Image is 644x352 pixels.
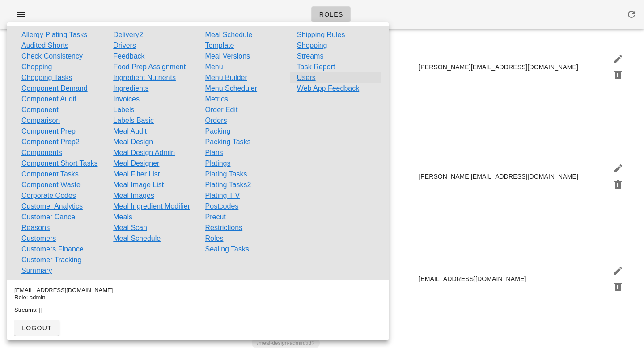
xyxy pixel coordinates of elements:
a: Customer Tracking Summary [21,255,99,276]
a: Component Comparison [21,105,99,126]
a: Food Prep Assignment [113,62,186,72]
a: Check Consistency [21,51,83,62]
a: Component Audit [21,94,76,105]
div: [EMAIL_ADDRESS][DOMAIN_NAME] [14,287,381,294]
a: Customers [21,233,56,244]
a: Delivery2 [113,29,143,40]
a: Postcodes [205,201,239,212]
a: Drivers [113,40,136,51]
a: Packing Tasks [205,137,251,147]
a: Component Prep [21,126,76,137]
a: Orders [205,115,227,126]
a: Metrics [205,94,229,105]
a: Component Short Tasks [21,158,97,169]
a: Corporate Codes [21,190,76,201]
div: Streams: [] [14,306,381,314]
a: Plating T V [205,190,240,201]
a: Component Waste [21,180,80,190]
a: Meal Scan [113,222,147,233]
a: Platings [205,158,231,169]
a: Roles [205,233,224,244]
a: Meal Image List [113,180,164,190]
a: Sealing Tasks [205,244,249,255]
td: [PERSON_NAME][EMAIL_ADDRESS][DOMAIN_NAME] [411,160,603,193]
a: Ingredient Nutrients [113,72,176,83]
a: Customer Analytics [21,201,83,212]
a: Plans [205,147,223,158]
a: Customers Finance [21,244,84,255]
a: Meal Design [113,137,153,147]
a: Invoices [113,94,140,105]
a: Chopping Tasks [21,72,72,83]
a: Plating Tasks [205,169,247,180]
a: Meal Schedule Template [205,29,283,51]
a: Allergy Plating Tasks [21,29,87,40]
a: Menu Builder [205,72,247,83]
a: Meal Audit [113,126,147,137]
a: Task Report [297,62,335,72]
a: Audited Shorts [21,40,68,51]
a: Labels Basic [113,115,154,126]
a: Order Edit [205,105,238,115]
a: Meal Images [113,190,154,201]
a: Restrictions [205,222,243,233]
a: Component Tasks [21,169,79,180]
a: Web App Feedback [297,83,359,94]
a: Meal Designer [113,158,159,169]
a: Roles [311,6,351,22]
a: Feedback [113,51,144,62]
a: Shopping [297,40,327,51]
a: Streams [297,51,324,62]
a: Component Demand [21,83,88,94]
a: Shipping Rules [297,29,345,40]
a: Ingredients [113,83,148,94]
span: Roles [319,11,343,18]
a: Customer Cancel Reasons [21,212,99,233]
a: Meal Schedule [113,233,161,244]
a: Precut [205,212,226,222]
a: Meals [113,212,132,222]
a: Meal Versions [205,51,250,62]
a: Chopping [21,62,52,72]
button: logout [14,320,59,336]
a: Meal Filter List [113,169,160,180]
a: Meal Design Admin [113,147,175,158]
a: Labels [113,105,134,115]
span: logout [21,324,52,331]
a: Component Prep2 [21,137,80,147]
a: Packing [205,126,231,137]
a: Components [21,147,62,158]
div: Role: admin [14,294,381,301]
a: Users [297,72,316,83]
a: Plating Tasks2 [205,180,251,190]
a: Menu [205,62,223,72]
a: Menu Scheduler [205,83,258,94]
a: Meal Ingredient Modifier [113,201,190,212]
